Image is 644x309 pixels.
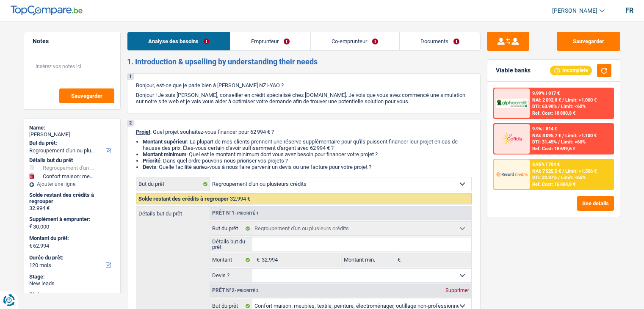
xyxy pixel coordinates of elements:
[143,157,160,164] strong: Priorité
[29,223,32,230] span: €
[210,222,253,235] label: But du prêt
[127,74,134,80] div: 1
[532,146,575,152] div: Ref. Cost: 18 699,6 €
[496,67,531,74] div: Viable banks
[29,235,113,242] label: Montant du prêt:
[136,207,210,216] label: Détails but du prêt
[143,164,156,170] span: Devis
[562,168,564,174] span: /
[342,253,393,267] label: Montant min.
[532,139,557,145] span: DTI: 31.45%
[562,97,564,103] span: /
[252,253,262,267] span: €
[532,162,560,167] div: 8.95% | 784 €
[552,7,597,14] span: [PERSON_NAME]
[532,104,557,109] span: DTI: 63.98%
[561,104,586,109] span: Limit: <60%
[29,254,113,261] label: Durée du prêt:
[235,211,259,215] span: - Priorité 1
[235,288,259,293] span: - Priorité 2
[545,4,605,18] a: [PERSON_NAME]
[565,133,597,138] span: Limit: >1.100 €
[496,166,528,182] img: Record Credits
[210,269,253,282] label: Devis ?
[11,6,83,16] img: TopCompare Logo
[532,182,575,187] div: Ref. Cost: 16 804,8 €
[143,157,472,164] li: : Dans quel ordre pouvons-nous prioriser vos projets ?
[561,175,586,180] span: Limit: <65%
[29,291,115,298] div: Status:
[210,288,261,293] div: Prêt n°2
[496,131,528,146] img: Cofidis
[29,157,115,164] div: Détails but du prêt
[127,32,230,50] a: Analyse des besoins
[532,91,560,96] div: 9.99% | 817 €
[29,124,115,131] div: Name:
[496,99,528,108] img: AlphaCredit
[29,205,115,212] div: 32.994 €
[136,82,472,88] p: Bonjour, est-ce que je parle bien à [PERSON_NAME] NZI-YAO ?
[532,97,561,103] span: NAI: 2 092,8 €
[143,164,472,170] li: : Quelle facilité auriez-vous à nous faire parvenir un devis ou une facture pour votre projet ?
[532,168,561,174] span: NAI: 7 525,5 €
[562,133,564,138] span: /
[71,93,102,99] span: Sauvegarder
[210,237,253,251] label: Détails but du prêt
[230,196,250,202] span: 32.994 €
[393,253,403,267] span: €
[143,138,472,151] li: : La plupart de mes clients prennent une réserve supplémentaire pour qu'ils puissent financer leu...
[532,126,557,132] div: 9.9% | 814 €
[565,97,597,103] span: Limit: >1.000 €
[29,273,115,280] div: Stage:
[311,32,399,50] a: Co-emprunteur
[550,66,592,75] div: Incomplete
[136,177,210,191] label: But du prêt
[136,129,472,135] p: : Quel projet souhaitez-vous financer pour 62 994 € ?
[565,168,597,174] span: Limit: >1.506 €
[210,210,261,216] div: Prêt n°1
[33,38,112,45] h5: Notes
[143,138,187,145] strong: Montant supérieur
[29,131,115,138] div: [PERSON_NAME]
[136,92,472,105] p: Bonjour ! Je suis [PERSON_NAME], conseiller en crédit spécialisé chez [DOMAIN_NAME]. Je vois que ...
[59,88,114,103] button: Sauvegarder
[143,151,186,157] strong: Montant minimum
[127,120,134,127] div: 2
[29,140,113,146] label: But du prêt:
[29,181,115,187] div: Ajouter une ligne
[29,216,113,223] label: Supplément à emprunter:
[210,253,253,267] label: Montant
[532,110,575,116] div: Ref. Cost: 18 880,8 €
[136,129,150,135] span: Projet
[561,139,586,145] span: Limit: <60%
[532,175,557,180] span: DTI: 32.87%
[29,280,115,287] div: New leads
[577,196,614,211] button: See details
[230,32,310,50] a: Emprunteur
[29,243,32,249] span: €
[532,133,561,138] span: NAI: 8 095,7 €
[558,175,560,180] span: /
[143,151,472,157] li: : Quel est le montant minimum dont vous avez besoin pour financer votre projet ?
[29,192,115,205] div: Solde restant des crédits à regrouper
[558,104,560,109] span: /
[138,196,229,202] span: Solde restant des crédits à regrouper
[625,6,633,14] div: fr
[127,57,481,66] h2: 1. Introduction & upselling by understanding their needs
[557,32,620,51] button: Sauvegarder
[443,288,471,293] div: Supprimer
[558,139,560,145] span: /
[400,32,480,50] a: Documents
